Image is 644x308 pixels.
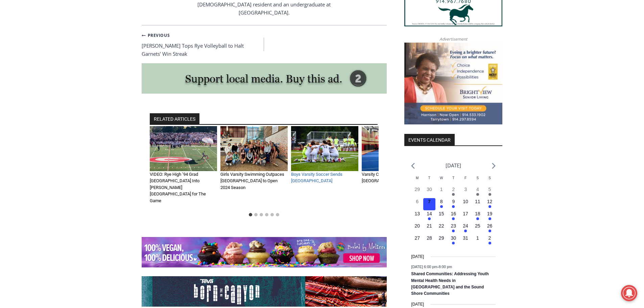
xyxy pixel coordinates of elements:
time: 30 [427,187,432,192]
em: Has events [428,217,431,220]
button: Go to slide 4 [265,213,268,216]
nav: Posts [142,31,387,58]
button: 16 Has events [448,210,460,222]
span: S [476,176,479,180]
span: W [440,176,443,180]
button: Go to slide 6 [276,213,279,216]
div: 2 of 6 [220,126,288,209]
div: Friday [459,175,472,186]
a: Previous month [411,163,415,169]
time: 11 [475,199,480,204]
time: 2 [452,187,455,192]
time: 9 [452,199,455,204]
button: 2 Has events [484,235,496,247]
time: 14 [427,211,432,216]
button: 3 [459,186,472,198]
div: Birds of Prey: Falcon and hawk demos [71,20,94,55]
button: 20 [411,222,423,235]
time: 15 [439,211,444,216]
button: 27 [411,235,423,247]
div: 1 of 6 [150,126,217,209]
button: 30 Has events [448,235,460,247]
button: 1 [472,235,484,247]
time: - [411,265,452,269]
button: 14 Has events [423,210,435,222]
time: 19 [487,211,493,216]
time: 16 [451,211,456,216]
span: [DATE] 6:00 pm [411,265,437,269]
button: 19 Has events [484,210,496,222]
span: T [428,176,430,180]
time: 17 [463,211,468,216]
img: Rye Boys Varsity Soccer vs. Yonkers 2021-09-18 [291,126,358,171]
a: Next month [492,163,496,169]
em: Has events [488,193,491,196]
div: 3 of 6 [291,126,358,209]
button: 2 Has events [448,186,460,198]
div: "We would have speakers with experience in local journalism speak to us about their experiences a... [171,0,319,66]
div: 4 of 6 [362,126,429,209]
div: Saturday [472,175,484,186]
span: Advertisement [433,36,474,42]
div: Tuesday [423,175,435,186]
time: 24 [463,223,468,229]
button: Go to slide 2 [254,213,258,216]
img: support local media, buy this ad [142,63,387,94]
span: T [452,176,454,180]
img: (PHOTO: Rye - Rye Neck -Blind Brook poses after its convincing victory in its season opener.) [220,126,288,171]
button: 23 Has events [448,222,460,235]
em: Has events [440,205,443,208]
button: Go to slide 3 [260,213,263,216]
time: 26 [487,223,493,229]
time: 10 [463,199,468,204]
a: Previous[PERSON_NAME] Tops Rye Volleyball to Halt Garnets’ Win Streak [142,31,264,58]
button: 5 Has events [484,186,496,198]
time: 29 [414,187,420,192]
a: Varsity Cheerleading Places 3rd @ [GEOGRAPHIC_DATA] [362,172,427,184]
button: 28 [423,235,435,247]
time: 18 [475,211,480,216]
button: 4 Has events [472,186,484,198]
a: Boys Varsity Soccer Sends [GEOGRAPHIC_DATA] [291,172,342,184]
time: 25 [475,223,480,229]
button: 29 [411,186,423,198]
span: 8:00 pm [438,265,452,269]
button: 26 Has events [484,222,496,235]
time: 8 [440,199,443,204]
em: Has events [452,193,455,196]
div: Monday [411,175,423,186]
em: Has events [476,217,479,220]
button: 15 [435,210,448,222]
h2: RELATED ARTICLES [150,113,199,125]
time: 29 [439,235,444,241]
li: [DATE] [446,161,461,170]
time: [DATE] [411,301,424,308]
time: 7 [428,199,431,204]
span: S [488,176,491,180]
button: 25 [472,222,484,235]
button: 7 [423,198,435,210]
div: Thursday [448,175,460,186]
time: 13 [414,211,420,216]
em: Has events [452,205,455,208]
a: Shared Communities: Addressing Youth Mental Health Needs in [GEOGRAPHIC_DATA] and the Sound Shore... [411,271,488,297]
button: 9 Has events [448,198,460,210]
div: 6 [79,57,82,64]
span: F [464,176,467,180]
time: 5 [488,187,491,192]
img: (PHOTO: Rye Girls Varsity Cheerleading placed 3rd at the County Center competition on Saturday, F... [362,126,429,171]
img: (PHOTO: Jeff Provenzano, a Rye High School Class of 1994 graduate, skydiving into The Game on Sat... [150,126,217,171]
div: / [75,57,77,64]
span: Intern @ [DOMAIN_NAME] [177,67,313,82]
em: Has events [452,217,455,220]
time: 12 [487,199,493,204]
time: 22 [439,223,444,229]
button: 31 [459,235,472,247]
button: 6 [411,198,423,210]
button: 24 Has events [459,222,472,235]
ul: Select a slide to show [150,212,379,217]
a: [PERSON_NAME] Read Sanctuary Fall Fest: [DATE] [0,67,98,84]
